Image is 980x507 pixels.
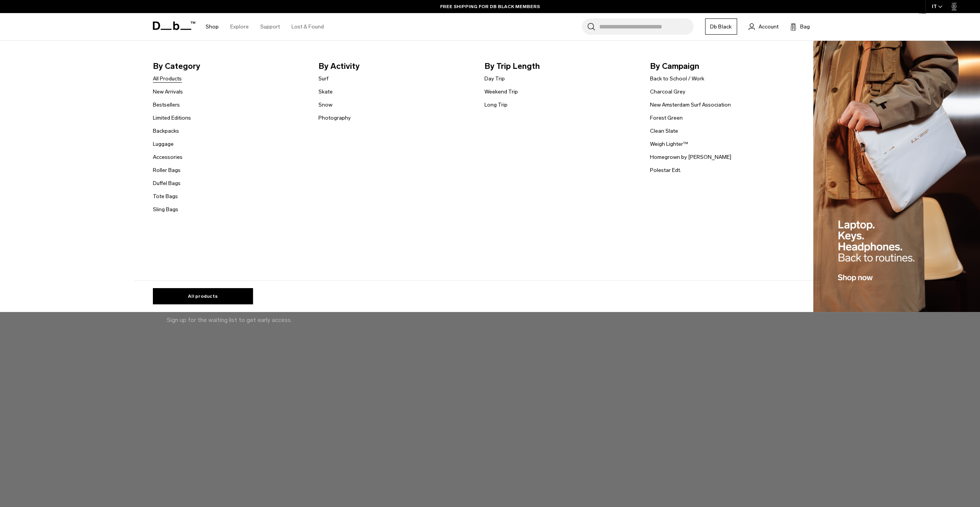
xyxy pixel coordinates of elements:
[484,101,508,109] a: Long Trip
[318,101,332,109] a: Snow
[800,23,810,31] span: Bag
[484,60,638,72] span: By Trip Length
[200,13,330,40] nav: Main Navigation
[291,13,324,40] a: Lost & Found
[153,179,181,187] a: Duffel Bags
[153,166,181,174] a: Roller Bags
[153,205,178,213] a: Sling Bags
[650,60,804,72] span: By Campaign
[705,18,737,35] a: Db Black
[153,288,253,304] a: All products
[749,22,779,31] a: Account
[318,75,328,83] a: Surf
[318,60,472,72] span: By Activity
[650,101,731,109] a: New Amsterdam Surf Association
[153,75,182,83] a: All Products
[650,75,704,83] a: Back to School / Work
[318,88,333,96] a: Skate
[484,75,505,83] a: Day Trip
[650,140,688,148] a: Weigh Lighter™
[650,114,683,122] a: Forest Green
[153,127,179,135] a: Backpacks
[153,60,307,72] span: By Category
[153,101,180,109] a: Bestsellers
[650,127,678,135] a: Clean Slate
[759,23,779,31] span: Account
[650,88,685,96] a: Charcoal Grey
[153,140,174,148] a: Luggage
[153,114,191,122] a: Limited Editions
[153,153,183,161] a: Accessories
[650,166,681,174] a: Polestar Edt.
[318,114,351,122] a: Photography
[230,13,249,40] a: Explore
[153,88,183,96] a: New Arrivals
[153,192,178,200] a: Tote Bags
[790,22,810,31] button: Bag
[206,13,219,40] a: Shop
[650,153,731,161] a: Homegrown by [PERSON_NAME]
[484,88,518,96] a: Weekend Trip
[440,3,540,10] a: FREE SHIPPING FOR DB BLACK MEMBERS
[260,13,280,40] a: Support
